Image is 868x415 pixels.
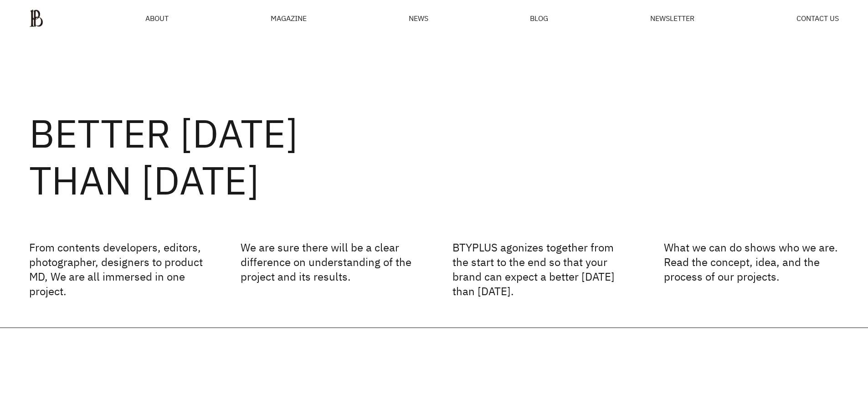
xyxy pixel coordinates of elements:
p: From contents developers, editors, photographer, designers to product MD, We are all immersed in ... [29,240,204,298]
a: BLOG [530,15,548,22]
a: CONTACT US [796,15,839,22]
a: ABOUT [145,15,169,22]
div: MAGAZINE [271,15,307,22]
a: NEWSLETTER [650,15,694,22]
p: What we can do shows who we are. Read the concept, idea, and the process of our projects. [664,240,839,298]
a: NEWS [409,15,428,22]
img: ba379d5522eb3.png [29,9,43,27]
p: We are sure there will be a clear difference on understanding of the project and its results. [241,240,416,298]
h2: BETTER [DATE] THAN [DATE] [29,110,839,204]
p: BTYPLUS agonizes together from the start to the end so that your brand can expect a better [DATE]... [452,240,627,298]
